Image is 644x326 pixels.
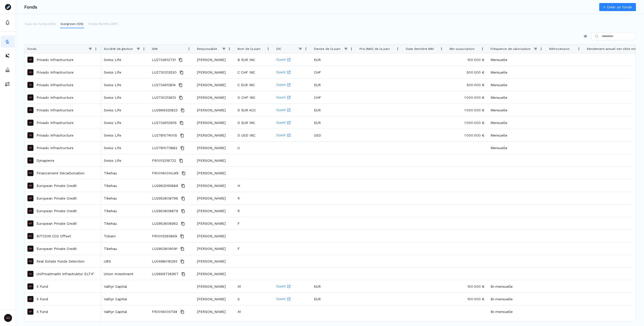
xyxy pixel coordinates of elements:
div: Swiss Life [101,129,149,141]
button: asset-managers [1,64,15,76]
div: D USD INC [234,129,273,141]
a: Financement Décarbonation [36,171,85,176]
div: [PERSON_NAME] [194,242,234,255]
div: [PERSON_NAME] [194,217,234,230]
a: European Private Credit [36,196,77,201]
div: 1 000 000 € [447,116,488,129]
div: D EUR INC [234,116,273,129]
p: Dynapierre [36,158,54,163]
div: Tikehau [101,192,149,204]
span: FR001400HLW5 [152,167,179,179]
a: Ouvrir [276,280,308,292]
div: [PERSON_NAME] [194,179,234,192]
div: Mensuelle [488,66,546,78]
div: Tikehau [101,217,149,230]
div: Valhyr Capital [101,305,149,318]
div: Tikehau [101,205,149,217]
p: PI [29,109,32,111]
div: B EUR INC [234,53,273,66]
p: X Fund [36,297,48,302]
span: LU2724512905 [152,117,177,129]
div: EUR [311,53,356,66]
div: C EUR INC [234,79,273,91]
span: DIC [276,47,281,51]
button: Copy [179,70,185,76]
div: Mensuelle [488,91,546,104]
div: [PERSON_NAME] [194,116,234,129]
p: PI [29,84,32,86]
a: Ouvrir [276,79,308,91]
div: [PERSON_NAME] [194,79,234,91]
a: European Private Credit [36,183,77,188]
div: [PERSON_NAME] [194,255,234,267]
button: Copy [180,271,186,277]
a: Privado Infrastructure [36,145,73,150]
div: Swiss Life [101,79,149,91]
a: Privado Infrastructure [36,133,73,138]
div: Swiss Life [101,53,149,66]
div: Tikehau [101,167,149,179]
div: CHF [311,91,356,104]
a: European Private Credit [36,208,77,213]
div: 500 000 € [447,79,488,91]
div: [PERSON_NAME] [194,154,234,167]
div: Swiss Life [101,154,149,167]
p: PI [29,121,32,124]
div: [PERSON_NAME] [194,91,234,104]
a: Real Estate Funds Selection [36,259,85,264]
a: commissions [1,78,15,90]
button: Tous les fonds (525) [24,20,56,28]
div: Swiss Life [101,142,149,154]
div: EUR [311,293,356,305]
div: Swiss Life [101,116,149,129]
a: BITCOIN CO2 Offset [36,234,71,239]
img: funds [5,39,10,44]
button: Copy [179,258,185,265]
span: ISIN [152,47,157,51]
div: [PERSON_NAME] [194,53,234,66]
img: asset-managers [5,67,10,72]
button: Copy [178,95,184,101]
span: Société de gestion [104,47,133,51]
div: 100 000 € [447,280,488,292]
div: Union Investment [101,268,149,280]
div: [PERSON_NAME] [194,192,234,204]
div: Swiss Life [101,91,149,104]
p: Privado Infrastructure [36,57,73,62]
a: European Private Credit [36,221,77,226]
span: Prix (NAV) de la part [359,47,390,51]
a: Privado Infrastructure [36,108,73,113]
span: LU2781074005 [152,129,177,142]
button: Copy [180,107,186,113]
span: LU2724512731 [152,54,176,66]
span: LU0498016293 [152,255,177,268]
p: X Fund [36,309,48,314]
div: Swiss Life [101,104,149,116]
span: LU2669726957 [152,268,178,280]
div: EUR [311,104,356,116]
span: AO [4,314,12,322]
button: Evergreen (128) [60,20,84,28]
p: Privado Infrastructure [36,95,73,100]
button: distributors [1,50,15,62]
div: EUR [311,280,356,292]
span: LU2724512814 [152,79,176,91]
span: Nom de la part [237,47,260,51]
span: Fréquence de valorisation [491,47,531,51]
div: Valhyr Capital [101,293,149,305]
span: LU2969325823 [152,104,178,116]
p: PI [29,71,32,74]
p: X Fund [36,284,48,289]
span: Rendement annuel net cible min [587,47,636,51]
p: EP [29,222,32,225]
span: Rétrocession [549,47,570,51]
p: PI [29,58,32,61]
